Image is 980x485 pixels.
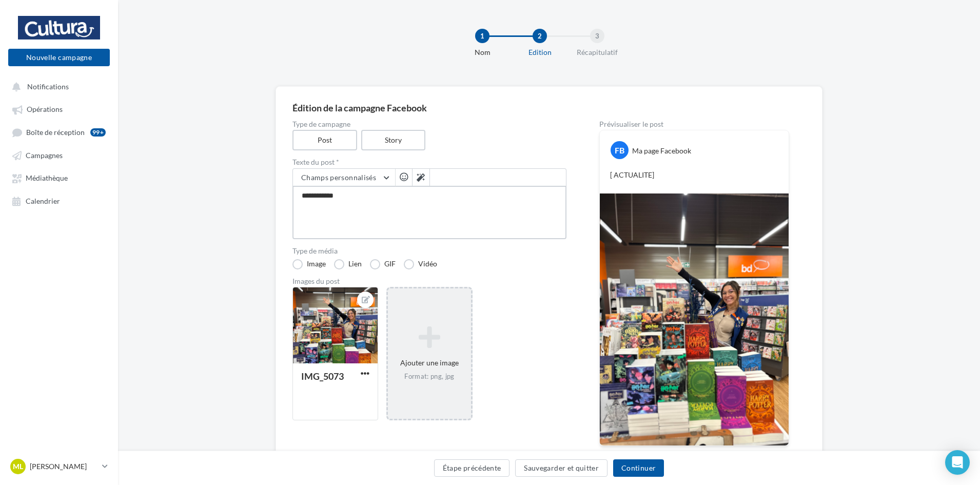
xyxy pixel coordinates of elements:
[334,259,362,269] label: Lien
[632,146,691,156] div: Ma page Facebook
[945,450,970,475] div: Open Intercom Messenger
[27,105,63,114] span: Opérations
[6,168,112,187] a: Médiathèque
[8,49,110,66] button: Nouvelle campagne
[292,259,326,269] label: Image
[564,47,630,57] div: Récapitulatif
[26,197,60,205] span: Calendrier
[26,128,85,137] span: Boîte de réception
[449,47,515,57] div: Nom
[361,130,426,150] label: Story
[404,259,437,269] label: Vidéo
[599,121,789,128] div: Prévisualiser le post
[292,130,357,150] label: Post
[6,77,108,95] button: Notifications
[6,191,112,210] a: Calendrier
[292,159,566,166] label: Texte du post *
[292,121,566,128] label: Type de campagne
[370,259,396,269] label: GIF
[590,29,604,43] div: 3
[6,123,112,142] a: Boîte de réception99+
[613,459,664,477] button: Continuer
[27,82,69,91] span: Notifications
[292,278,566,285] div: Images du post
[515,459,607,477] button: Sauvegarder et quitter
[533,29,547,43] div: 2
[8,457,110,476] a: ML [PERSON_NAME]
[292,247,566,255] label: Type de média
[599,446,789,459] div: La prévisualisation est non-contractuelle
[301,173,376,182] span: Champs personnalisés
[26,174,68,183] span: Médiathèque
[611,141,629,159] div: FB
[610,170,778,180] p: [ ACTUALITE]
[13,461,23,472] span: ML
[6,100,112,118] a: Opérations
[475,29,489,43] div: 1
[30,461,98,472] p: [PERSON_NAME]
[507,47,573,57] div: Edition
[301,371,344,382] div: IMG_5073
[292,103,806,112] div: Édition de la campagne Facebook
[293,169,395,186] button: Champs personnalisés
[434,459,510,477] button: Étape précédente
[90,128,106,137] div: 99+
[26,151,63,160] span: Campagnes
[6,146,112,164] a: Campagnes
